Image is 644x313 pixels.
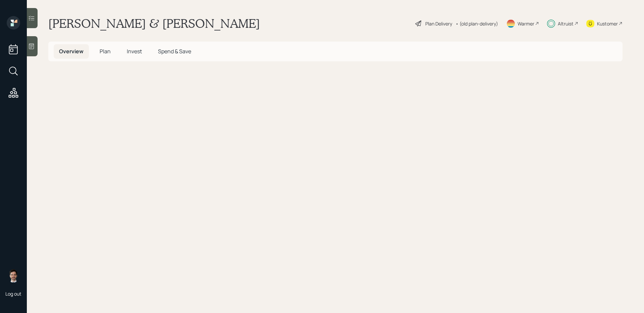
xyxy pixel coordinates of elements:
div: • (old plan-delivery) [455,20,498,27]
span: Invest [127,48,142,55]
h1: [PERSON_NAME] & [PERSON_NAME] [48,16,260,31]
div: Warmer [518,20,534,27]
span: Overview [59,48,84,55]
img: jonah-coleman-headshot.png [7,269,20,283]
div: Altruist [558,20,574,27]
div: Plan Delivery [425,20,452,27]
div: Kustomer [597,20,618,27]
span: Plan [100,48,111,55]
div: Log out [5,291,21,297]
span: Spend & Save [158,48,191,55]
